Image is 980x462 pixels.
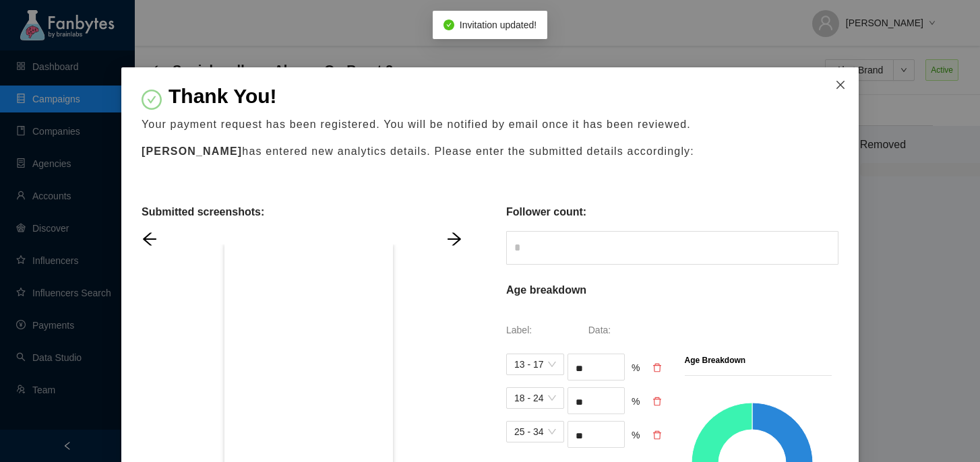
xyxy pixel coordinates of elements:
[142,90,162,110] span: check-circle
[142,117,838,133] p: Your payment request has been registered. You will be notified by email once it has been reviewed.
[514,354,556,374] span: 13 - 17
[835,79,846,90] span: close
[506,204,586,220] p: Follower count:
[632,360,646,381] div: %
[506,323,585,337] p: Label:
[822,67,859,104] button: Close
[446,231,462,247] span: arrow-right
[514,422,556,442] span: 25 - 34
[460,20,537,30] span: Invitation updated!
[142,204,264,220] p: Submitted screenshots:
[652,363,662,372] span: delete
[632,394,646,414] div: %
[652,430,662,440] span: delete
[652,397,662,406] span: delete
[685,354,746,367] p: Age Breakdown
[588,323,667,337] p: Data:
[632,428,646,448] div: %
[142,145,242,157] b: [PERSON_NAME]
[514,388,556,408] span: 18 - 24
[142,231,158,247] span: arrow-left
[443,20,454,30] span: check-circle
[506,282,586,298] p: Age breakdown
[142,143,838,160] p: has entered new analytics details. Please enter the submitted details accordingly:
